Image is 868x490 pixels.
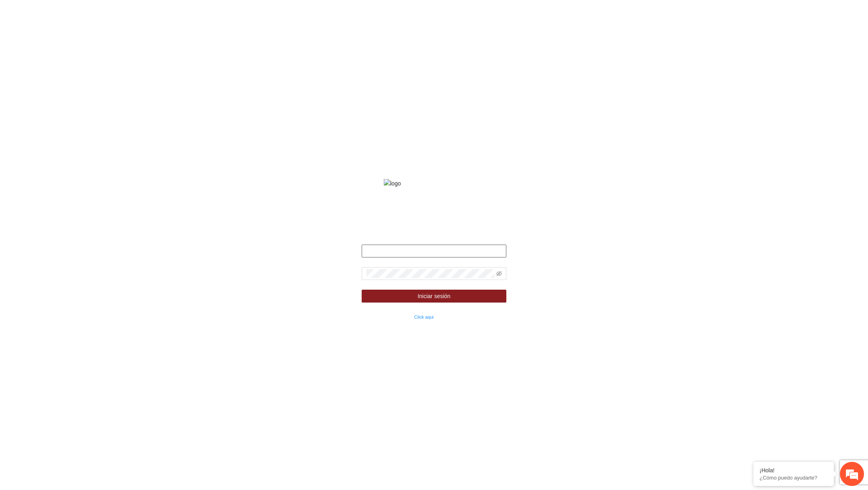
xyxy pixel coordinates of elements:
[759,475,828,481] p: ¿Cómo puedo ayudarte?
[384,179,484,188] img: logo
[414,315,434,319] a: Click aqui
[759,467,828,474] div: ¡Hola!
[362,315,434,319] small: ¿Olvidaste tu contraseña?
[362,290,506,303] button: Iniciar sesión
[419,231,449,238] strong: Bienvenido
[418,292,450,301] span: Iniciar sesión
[354,199,514,223] strong: Fondo de financiamiento de proyectos para la prevención y fortalecimiento de instituciones de seg...
[496,271,502,276] span: eye-invisible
